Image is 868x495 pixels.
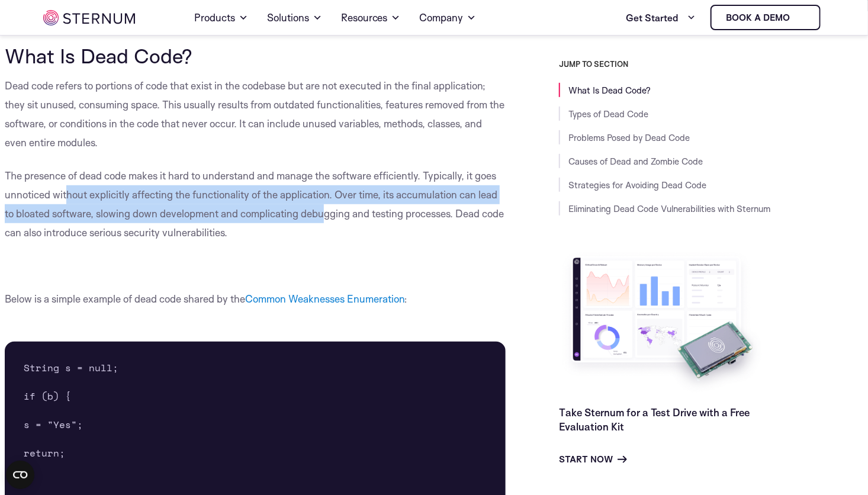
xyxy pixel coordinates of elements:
[568,85,651,96] a: What Is Dead Code?
[341,1,401,34] a: Resources
[194,1,248,34] a: Products
[626,6,696,30] a: Get Started
[5,43,192,68] span: What Is Dead Code?
[245,292,404,305] a: Common Weaknesses Enumeration
[267,1,322,34] a: Solutions
[795,13,805,22] img: sternum iot
[559,249,766,396] img: Take Sternum for a Test Drive with a Free Evaluation Kit
[24,389,71,403] span: if (b) {
[568,203,770,214] a: Eliminating Dead Code Vulnerabilities with Sternum
[559,406,750,433] a: Take Sternum for a Test Drive with a Free Evaluation Kit
[5,169,504,239] span: The presence of dead code makes it hard to understand and manage the software efficiently. Typica...
[568,132,690,143] a: Problems Posed by Dead Code
[24,417,83,432] span: s = "Yes";
[568,179,706,191] a: Strategies for Avoiding Dead Code
[43,10,135,25] img: sternum iot
[5,292,245,305] span: Below is a simple example of dead code shared by the
[711,5,821,30] a: Book a demo
[5,79,504,149] span: Dead code refers to portions of code that exist in the codebase but are not executed in the final...
[568,108,648,120] a: Types of Dead Code
[24,446,65,460] span: return;
[559,452,627,467] a: Start Now
[568,156,703,167] a: Causes of Dead and Zombie Code
[559,59,863,69] h3: JUMP TO SECTION
[6,461,34,489] button: Open CMP widget
[24,361,118,375] span: String s = null;
[404,292,407,305] span: :
[420,1,477,34] a: Company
